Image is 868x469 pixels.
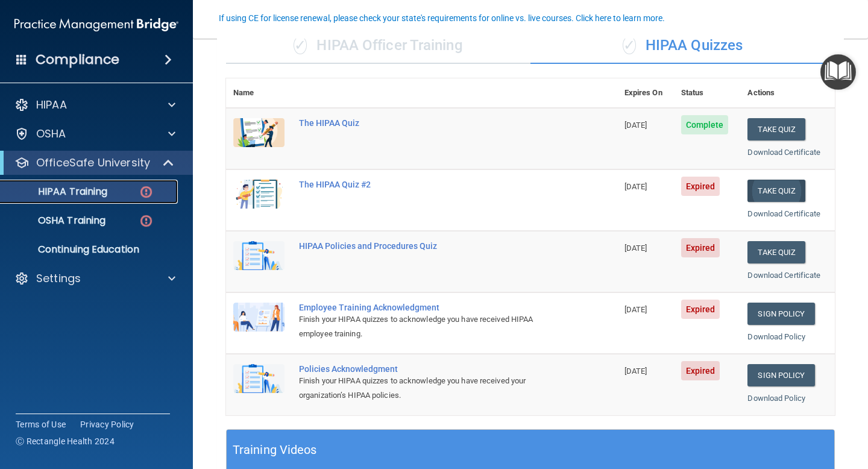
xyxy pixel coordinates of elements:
[299,303,557,312] div: Employee Training Acknowledgment
[36,51,119,68] h4: Compliance
[139,184,154,200] img: danger-circle.6113f641.png
[674,78,741,108] th: Status
[747,180,805,202] button: Take Quiz
[8,186,107,198] p: HIPAA Training
[8,244,172,256] p: Continuing Education
[299,364,557,374] div: Policies Acknowledgment
[747,209,820,218] a: Download Certificate
[299,374,557,403] div: Finish your HIPAA quizzes to acknowledge you have received your organization’s HIPAA policies.
[36,156,150,170] p: OfficeSafe University
[820,54,856,90] button: Open Resource Center
[14,127,175,141] a: OSHA
[747,148,820,157] a: Download Certificate
[624,305,647,314] span: [DATE]
[36,98,67,112] p: HIPAA
[624,367,647,376] span: [DATE]
[659,383,854,432] iframe: Drift Widget Chat Controller
[233,439,317,461] h5: Training Videos
[299,118,557,128] div: The HIPAA Quiz
[681,361,720,380] span: Expired
[747,271,820,280] a: Download Certificate
[681,300,720,319] span: Expired
[740,78,835,108] th: Actions
[747,303,814,325] a: Sign Policy
[623,36,636,54] span: ✓
[16,435,115,447] span: Ⓒ Rectangle Health 2024
[14,98,175,112] a: HIPAA
[624,182,647,191] span: [DATE]
[80,418,134,430] a: Privacy Policy
[16,418,66,430] a: Terms of Use
[530,28,835,64] div: HIPAA Quizzes
[624,244,647,253] span: [DATE]
[747,364,814,386] a: Sign Policy
[747,118,805,140] button: Take Quiz
[299,241,557,251] div: HIPAA Policies and Procedures Quiz
[617,78,674,108] th: Expires On
[294,36,307,54] span: ✓
[747,332,805,341] a: Download Policy
[299,180,557,189] div: The HIPAA Quiz #2
[747,241,805,263] button: Take Quiz
[219,14,665,22] div: If using CE for license renewal, please check your state's requirements for online vs. live cours...
[226,28,530,64] div: HIPAA Officer Training
[14,13,178,37] img: PMB logo
[8,215,105,227] p: OSHA Training
[14,271,175,286] a: Settings
[681,115,729,134] span: Complete
[36,271,81,286] p: Settings
[226,78,292,108] th: Name
[36,127,66,141] p: OSHA
[14,156,175,170] a: OfficeSafe University
[681,238,720,257] span: Expired
[217,12,667,24] button: If using CE for license renewal, please check your state's requirements for online vs. live cours...
[139,213,154,228] img: danger-circle.6113f641.png
[624,121,647,130] span: [DATE]
[681,177,720,196] span: Expired
[299,312,557,341] div: Finish your HIPAA quizzes to acknowledge you have received HIPAA employee training.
